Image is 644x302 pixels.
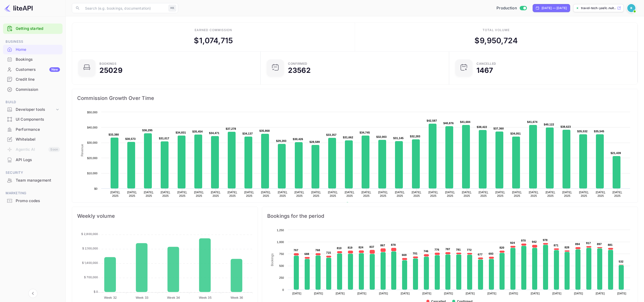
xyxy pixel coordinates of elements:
[3,196,63,205] a: Promo codes
[3,55,63,64] a: Bookings
[529,191,539,197] text: [DATE], 2025
[562,191,572,197] text: [DATE], 2025
[16,157,60,163] div: API Logs
[444,292,453,295] text: [DATE]
[3,176,63,185] a: Team management
[87,111,97,114] text: $50,000
[3,24,63,34] div: Getting started
[351,202,364,206] text: Revenue
[422,292,431,295] text: [DATE]
[211,191,221,197] text: [DATE], 2025
[3,155,63,165] div: API Logs
[192,130,203,133] text: $35,454
[542,6,567,10] div: [DATE] — [DATE]
[94,290,98,293] tspan: $ 0
[348,246,352,249] text: 819
[443,122,454,125] text: $40,876
[495,191,505,197] text: [DATE], 2025
[413,252,418,255] text: 701
[231,296,243,299] tspan: Week 36
[456,248,461,251] text: 781
[509,292,518,295] text: [DATE]
[359,246,364,249] text: 824
[546,191,555,197] text: [DATE], 2025
[357,292,366,295] text: [DATE]
[328,191,338,197] text: [DATE], 2025
[565,246,569,249] text: 828
[376,135,387,138] text: $32,003
[586,242,591,245] text: 917
[87,157,97,160] text: $20,000
[3,45,63,54] a: Home
[343,136,353,139] text: $31,662
[612,191,622,197] text: [DATE], 2025
[627,4,635,12] img: Revolut
[496,5,517,11] span: Production
[597,243,602,246] text: 897
[104,296,117,299] tspan: Week 32
[489,252,493,255] text: 693
[3,155,63,164] a: API Logs
[3,135,63,144] div: Whitelabel
[462,191,472,197] text: [DATE], 2025
[4,4,33,12] img: LiteAPI logo
[277,229,284,232] text: 1,250
[434,248,439,251] text: 776
[483,28,510,32] div: Total volume
[82,261,98,265] tspan: $ 1,400,000
[326,251,331,254] text: 715
[467,248,472,251] text: 772
[493,127,504,130] text: $37,360
[125,137,136,140] text: $30,573
[110,191,120,197] text: [DATE], 2025
[3,170,63,176] span: Security
[510,132,521,135] text: $34,051
[402,253,407,256] text: 669
[532,240,537,243] text: 942
[136,296,148,299] tspan: Week 33
[476,62,496,65] div: CANCELLED
[361,191,371,197] text: [DATE], 2025
[194,35,233,46] div: $ 1,074,715
[82,3,167,13] input: Search (e.g. bookings, documentation)
[510,241,515,244] text: 924
[16,198,60,204] div: Promo codes
[577,130,588,133] text: $35,532
[478,253,483,256] text: 677
[619,260,624,263] text: 532
[574,292,583,295] text: [DATE]
[428,191,438,197] text: [DATE], 2025
[3,85,63,95] div: Commission
[309,140,320,143] text: $28,589
[16,47,60,53] div: Home
[16,77,60,82] div: Credit line
[77,94,633,102] span: Commission Growth Over Time
[474,35,518,46] div: $ 9,950,724
[3,125,63,134] a: Performance
[16,57,60,62] div: Bookings
[3,75,63,84] a: Credit line
[276,139,286,142] text: $29,283
[395,191,405,197] text: [DATE], 2025
[142,129,153,132] text: $36,295
[412,191,422,197] text: [DATE], 2025
[531,292,540,295] text: [DATE]
[279,252,284,255] text: 750
[226,127,236,130] text: $37,278
[3,85,63,94] a: Commission
[424,250,428,253] text: 746
[294,249,298,252] text: 767
[596,292,605,295] text: [DATE]
[554,244,558,247] text: 871
[337,247,342,250] text: 810
[369,245,374,248] text: 837
[445,248,450,251] text: 787
[87,141,97,144] text: $30,000
[326,133,337,136] text: $33,357
[293,138,303,141] text: $30,426
[581,6,616,10] p: travel-tech-yas1c.nuit...
[445,191,455,197] text: [DATE], 2025
[99,62,116,65] div: Bookings
[460,120,471,123] text: $41,684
